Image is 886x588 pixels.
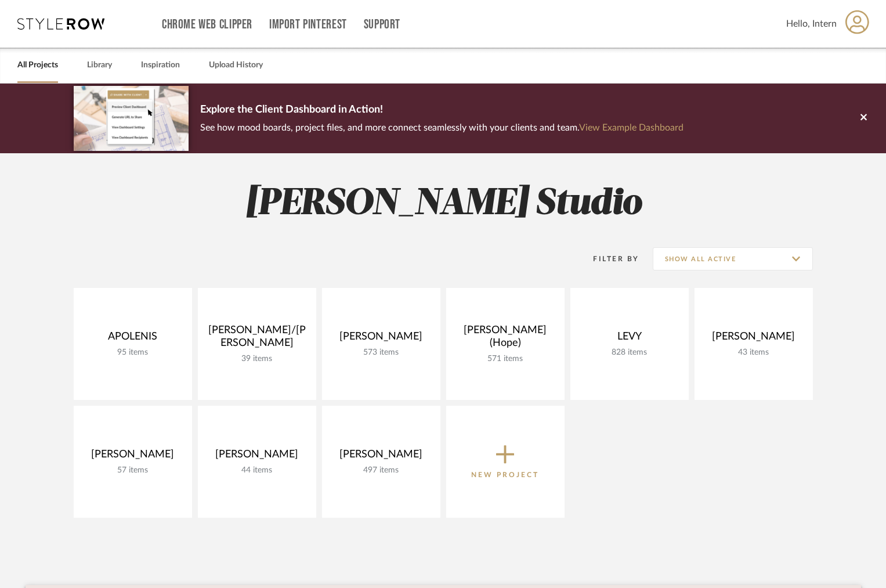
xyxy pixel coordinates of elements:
[455,324,555,354] div: [PERSON_NAME] (Hope)
[364,20,400,30] a: Support
[83,466,183,475] div: 57 items
[704,348,804,358] div: 43 items
[471,469,539,481] p: New Project
[331,330,431,348] div: [PERSON_NAME]
[200,101,684,120] p: Explore the Client Dashboard in Action!
[207,324,307,354] div: [PERSON_NAME]/[PERSON_NAME]
[331,466,431,475] div: 497 items
[207,448,307,466] div: [PERSON_NAME]
[331,448,431,466] div: [PERSON_NAME]
[580,348,679,358] div: 828 items
[87,57,112,73] a: Library
[141,57,180,73] a: Inspiration
[786,17,837,31] span: Hello, Intern
[83,448,183,466] div: [PERSON_NAME]
[269,20,347,30] a: Import Pinterest
[580,330,679,348] div: LEVY
[83,348,183,358] div: 95 items
[74,86,189,150] img: d5d033c5-7b12-40c2-a960-1ecee1989c38.png
[455,354,555,364] div: 571 items
[579,123,684,132] a: View Example Dashboard
[26,182,861,226] h2: [PERSON_NAME] Studio
[162,20,252,30] a: Chrome Web Clipper
[446,406,565,518] button: New Project
[704,330,804,348] div: [PERSON_NAME]
[17,57,58,73] a: All Projects
[83,330,183,348] div: APOLENIS
[207,354,307,364] div: 39 items
[200,120,684,136] p: See how mood boards, project files, and more connect seamlessly with your clients and team.
[578,253,639,265] div: Filter By
[209,57,263,73] a: Upload History
[207,466,307,475] div: 44 items
[331,348,431,358] div: 573 items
